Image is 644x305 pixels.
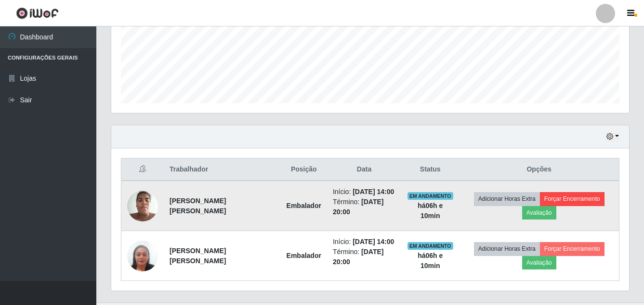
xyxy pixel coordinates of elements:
img: CoreUI Logo [16,7,59,19]
th: Posição [281,159,327,181]
span: EM ANDAMENTO [407,192,453,200]
button: Adicionar Horas Extra [474,242,540,256]
th: Opções [459,159,619,181]
button: Avaliação [522,206,556,220]
li: Início: [333,187,395,197]
button: Forçar Encerramento [540,192,605,206]
strong: [PERSON_NAME] [PERSON_NAME] [170,247,226,265]
strong: há 06 h e 10 min [418,202,443,220]
img: 1650483938365.jpeg [127,185,158,226]
th: Trabalhador [164,159,281,181]
li: Término: [333,247,395,267]
time: [DATE] 14:00 [353,238,394,245]
strong: há 06 h e 10 min [418,252,443,269]
img: 1703781074039.jpeg [127,229,158,283]
span: EM ANDAMENTO [407,242,453,250]
th: Status [401,159,459,181]
strong: Embalador [287,252,321,259]
button: Avaliação [522,256,556,269]
button: Adicionar Horas Extra [474,192,540,206]
li: Término: [333,197,395,217]
li: Início: [333,237,395,247]
strong: [PERSON_NAME] [PERSON_NAME] [170,197,226,215]
th: Data [327,159,401,181]
time: [DATE] 14:00 [353,188,394,195]
button: Forçar Encerramento [540,242,605,256]
strong: Embalador [287,202,321,209]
